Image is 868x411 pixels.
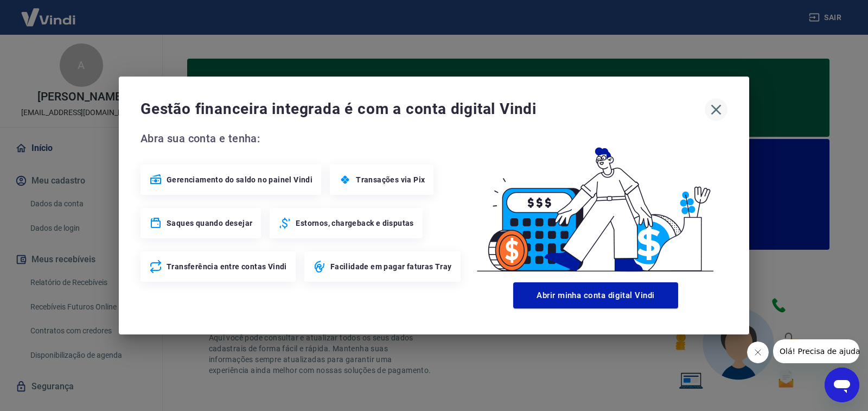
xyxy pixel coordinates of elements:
span: Olá! Precisa de ajuda? [7,8,91,16]
span: Gerenciamento do saldo no painel Vindi [167,174,312,185]
iframe: Fechar mensagem [747,342,769,363]
span: Gestão financeira integrada é com a conta digital Vindi [141,98,705,120]
button: Abrir minha conta digital Vindi [513,282,678,308]
iframe: Mensagem da empresa [773,339,859,363]
span: Transações via Pix [356,174,425,185]
span: Estornos, chargeback e disputas [296,218,413,229]
iframe: Botão para abrir a janela de mensagens [825,368,859,402]
img: Good Billing [464,130,727,278]
span: Transferência entre contas Vindi [167,261,287,272]
span: Facilidade em pagar faturas Tray [330,261,452,272]
span: Abra sua conta e tenha: [141,130,464,147]
span: Saques quando desejar [167,218,252,229]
